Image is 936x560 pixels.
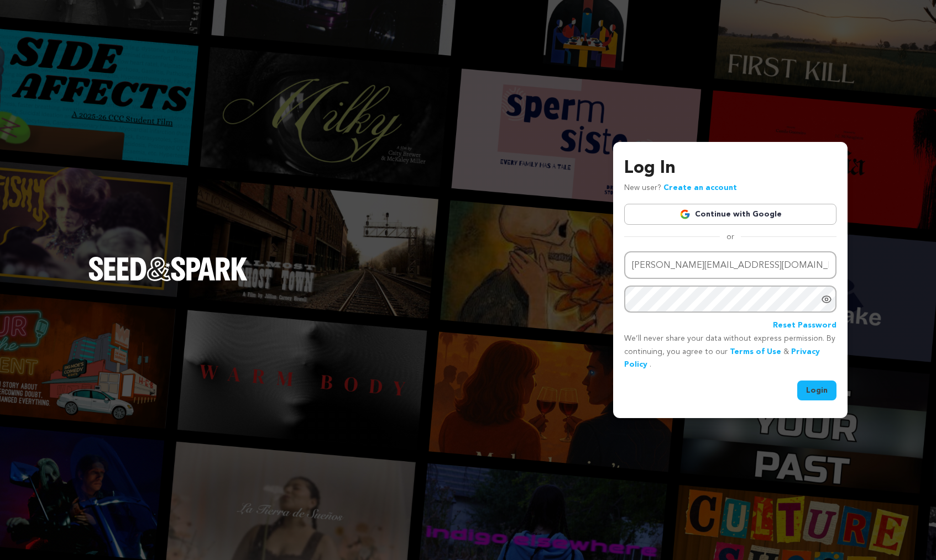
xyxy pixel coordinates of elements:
a: Continue with Google [624,204,836,225]
p: New user? [624,182,737,195]
p: We’ll never share your data without express permission. By continuing, you agree to our & . [624,332,836,372]
a: Create an account [663,184,737,192]
a: Terms of Use [730,348,781,356]
input: Email address [624,251,836,279]
img: Seed&Spark Logo [88,257,248,281]
a: Reset Password [773,319,836,332]
img: Google logo [679,209,691,220]
a: Show password as plain text. Warning: this will display your password on the screen. [821,294,832,305]
button: Login [797,381,836,400]
h3: Log In [624,155,836,182]
span: or [720,231,741,242]
a: Seed&Spark Homepage [88,257,248,303]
